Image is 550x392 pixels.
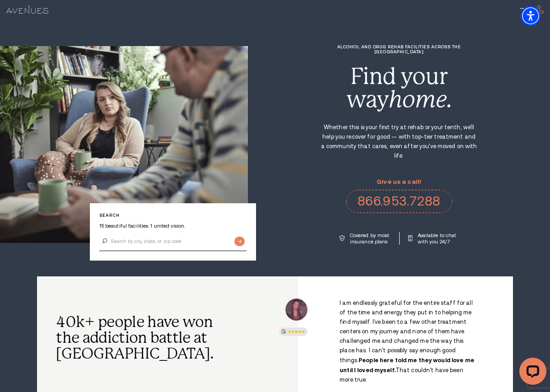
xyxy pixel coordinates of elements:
[512,354,550,392] iframe: LiveChat chat widget
[320,123,478,161] p: Whether this is your first try at rehab or your tenth, we'll help you recover for good — with top...
[346,190,452,213] a: call 866.953.7288
[350,232,391,245] p: Covered by most insurance plans
[340,357,474,373] strong: People here told me they would love me until I loved myself.
[320,65,478,111] div: Find your way
[99,232,247,251] input: Search by city, state, or zip code
[521,6,541,26] div: Accessibility Menu
[340,299,478,385] p: I am endlessly grateful for the entire staff for all of the time and energy they put in to helpin...
[418,232,459,245] p: Available to chat with you 24/7
[340,232,391,245] a: Covered by most insurance plans
[234,237,245,246] input: Submit button
[99,213,247,218] p: Search
[408,232,459,245] a: Available to chat with you 24/7
[56,314,219,362] h2: 40k+ people have won the addiction battle at [GEOGRAPHIC_DATA].
[320,44,478,54] h1: Alcohol and Drug Rehab Facilities across the [GEOGRAPHIC_DATA]
[389,86,452,112] i: home.
[346,178,452,185] p: Give us a call!
[99,223,247,229] p: 15 beautiful facilities. 1 united vision.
